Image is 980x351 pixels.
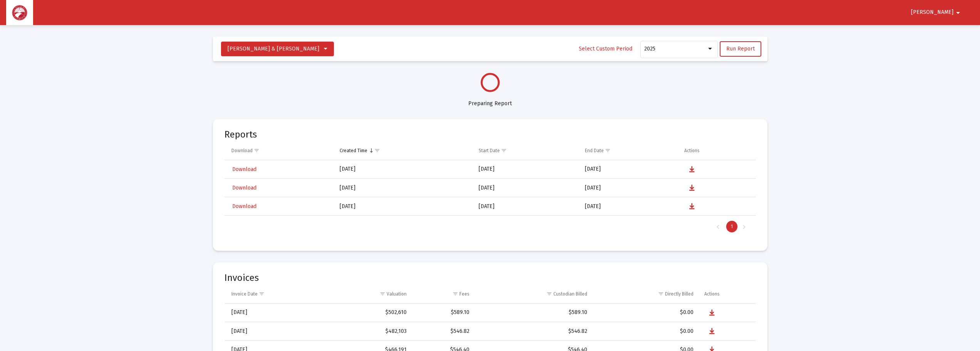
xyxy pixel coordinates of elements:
[593,304,699,322] td: $0.00
[475,304,592,322] td: $589.10
[712,221,724,232] div: Previous Page
[684,148,700,154] div: Actions
[232,203,256,210] span: Download
[953,5,963,20] mat-icon: arrow_drop_down
[340,165,468,173] div: [DATE]
[585,148,604,154] div: End Date
[911,9,953,16] span: [PERSON_NAME]
[228,45,319,52] span: [PERSON_NAME] & [PERSON_NAME]
[259,291,265,297] span: Show filter options for column 'Invoice Date'
[644,45,655,52] span: 2025
[224,141,335,160] td: Column Download
[479,148,500,154] div: Start Date
[224,285,326,303] td: Column Invoice Date
[232,185,256,191] span: Download
[593,322,699,341] td: $0.00
[593,285,699,303] td: Column Directly Billed
[580,141,679,160] td: Column End Date
[473,141,579,160] td: Column Start Date
[254,148,260,153] span: Show filter options for column 'Download'
[231,291,258,297] div: Invoice Date
[726,221,737,232] div: Page 1
[665,291,694,297] div: Directly Billed
[326,285,412,303] td: Column Valuation
[224,274,259,282] mat-card-title: Invoices
[553,291,587,297] div: Custodian Billed
[726,45,755,52] span: Run Report
[412,322,475,341] td: $546.82
[387,291,407,297] div: Valuation
[224,131,257,138] mat-card-title: Reports
[579,45,632,52] span: Select Custom Period
[475,285,592,303] td: Column Custodian Billed
[231,327,321,335] div: [DATE]
[221,42,334,56] button: [PERSON_NAME] & [PERSON_NAME]
[473,179,579,197] td: [DATE]
[232,166,256,173] span: Download
[374,148,380,153] span: Show filter options for column 'Created Time'
[224,216,756,237] div: Page Navigation
[326,322,412,341] td: $482,103
[580,179,679,197] td: [DATE]
[452,291,458,297] span: Show filter options for column 'Fees'
[473,197,579,216] td: [DATE]
[679,141,756,160] td: Column Actions
[213,92,767,107] div: Preparing Report
[580,197,679,216] td: [DATE]
[340,184,468,192] div: [DATE]
[546,291,552,297] span: Show filter options for column 'Custodian Billed'
[720,41,761,57] button: Run Report
[580,160,679,179] td: [DATE]
[738,221,750,232] div: Next Page
[473,160,579,179] td: [DATE]
[12,5,27,20] img: Dashboard
[231,309,321,316] div: [DATE]
[224,141,756,237] div: Data grid
[459,291,469,297] div: Fees
[340,148,367,154] div: Created Time
[334,141,473,160] td: Column Created Time
[340,203,468,210] div: [DATE]
[326,304,412,322] td: $502,610
[231,148,253,154] div: Download
[501,148,507,153] span: Show filter options for column 'Start Date'
[475,322,592,341] td: $546.82
[605,148,611,153] span: Show filter options for column 'End Date'
[658,291,664,297] span: Show filter options for column 'Directly Billed'
[412,304,475,322] td: $589.10
[902,5,972,20] button: [PERSON_NAME]
[380,291,385,297] span: Show filter options for column 'Valuation'
[704,291,720,297] div: Actions
[412,285,475,303] td: Column Fees
[699,285,756,303] td: Column Actions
